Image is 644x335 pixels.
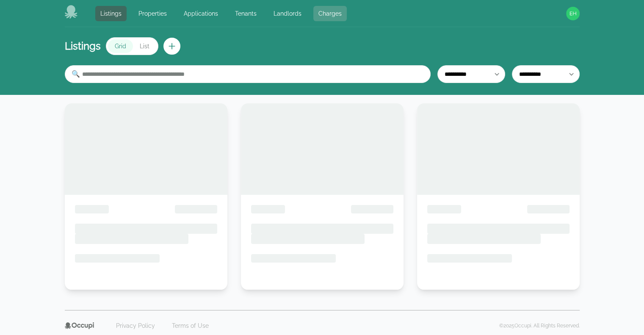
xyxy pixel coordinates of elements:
[65,39,101,53] h1: Listings
[313,6,347,21] a: Charges
[230,6,262,21] a: Tenants
[108,39,133,53] button: Grid
[133,39,156,53] button: List
[167,319,214,332] a: Terms of Use
[268,6,307,21] a: Landlords
[163,38,180,55] button: Create new listing
[179,6,223,21] a: Applications
[499,322,580,329] p: © 2025 Occupi. All Rights Reserved.
[111,319,160,332] a: Privacy Policy
[95,6,127,21] a: Listings
[133,6,172,21] a: Properties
